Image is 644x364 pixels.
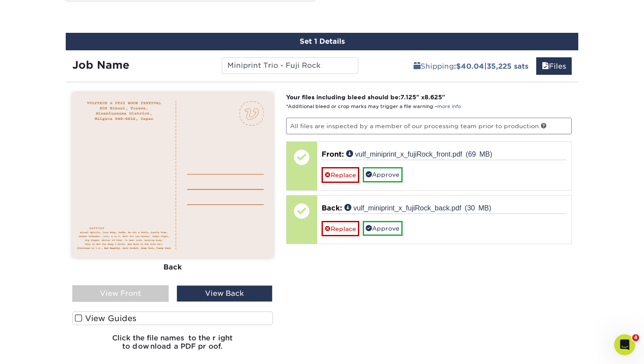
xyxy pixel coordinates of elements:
a: Replace [322,167,359,182]
strong: Your files including bleed should be: " x " [286,94,445,101]
a: vulf_miniprint_x_fujiRock_front.pdf (69 MB) [346,150,492,157]
div: Set 1 Details [66,33,578,50]
a: vulf_miniprint_x_fujiRock_back.pdf (30 MB) [344,204,492,211]
span: 35,225 sats [487,62,528,70]
label: View Guides [72,311,273,325]
a: Replace [322,221,359,236]
input: Enter a job name [222,57,358,74]
a: Shipping:$40.04|35,225 sats [408,57,534,75]
a: Files [536,57,572,75]
span: 7.125 [400,94,416,101]
small: *Additional bleed or crop marks may trigger a file warning – [286,104,461,109]
div: View Front [72,285,169,302]
div: Back [72,258,273,277]
iframe: Intercom live chat [614,334,635,355]
span: 8.625 [425,94,442,101]
span: shipping [414,62,421,70]
a: more info [437,104,461,109]
span: Front: [322,150,344,158]
b: : $40.04 | [454,62,528,70]
a: Approve [363,167,403,182]
a: Approve [363,221,403,236]
p: All files are inspected by a member of our processing team prior to production. [286,118,572,134]
span: files [542,62,549,70]
h6: Click the file names to the right to download a PDF proof. [72,334,273,357]
div: View Back [177,285,273,302]
span: Back: [322,204,342,212]
span: 4 [632,334,639,341]
strong: Job Name [72,59,129,71]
